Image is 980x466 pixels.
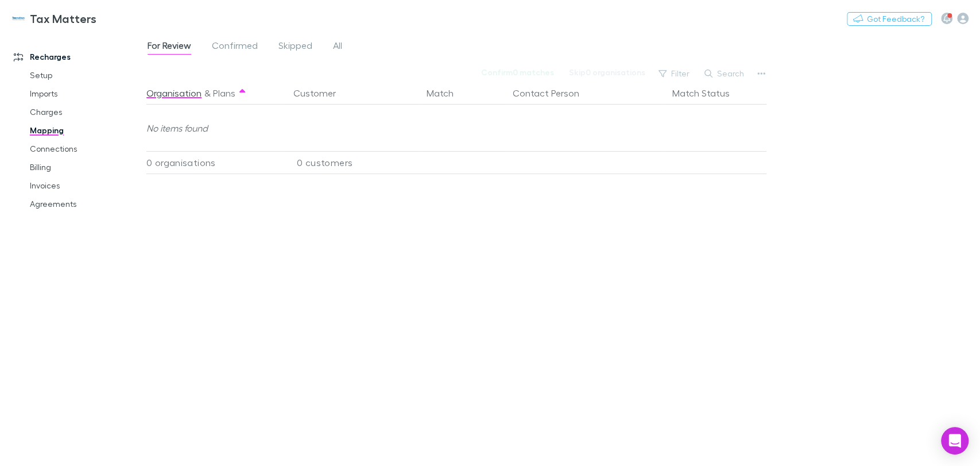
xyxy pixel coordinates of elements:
button: Match Status [672,82,743,105]
a: Connections [18,140,155,158]
a: Mapping [18,121,155,140]
span: Confirmed [212,40,258,55]
button: Contact Person [513,82,593,105]
img: Tax Matters 's Logo [11,11,25,25]
button: Got Feedback? [847,12,932,26]
div: No items found [146,105,760,151]
div: 0 customers [284,151,422,174]
a: Agreements [18,195,155,213]
div: & [146,82,280,105]
button: Confirm0 matches [474,66,561,79]
h3: Tax Matters [30,11,96,25]
span: All [333,40,342,55]
button: Search [699,67,751,80]
span: Skipped [278,40,312,55]
button: Organisation [146,82,202,105]
a: Billing [18,158,155,176]
button: Plans [213,82,235,105]
button: Skip0 organisations [561,66,653,79]
a: Imports [18,84,155,103]
a: Tax Matters [5,5,103,32]
a: Setup [18,66,155,84]
a: Charges [18,103,155,121]
div: 0 organisations [146,151,284,174]
div: Open Intercom Messenger [941,427,969,455]
a: Recharges [2,48,155,66]
button: Customer [293,82,350,105]
button: Filter [653,67,696,80]
a: Invoices [18,176,155,195]
span: For Review [148,40,191,55]
button: Match [427,82,467,105]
